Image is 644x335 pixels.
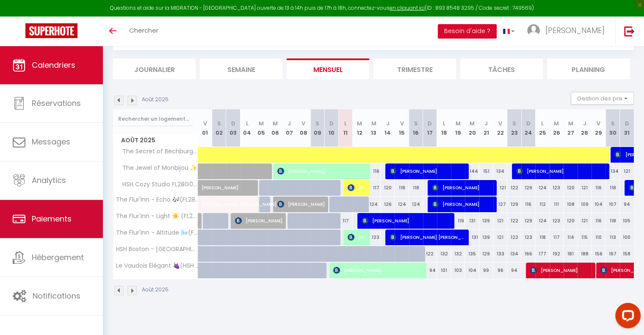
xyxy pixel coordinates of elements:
abbr: M [371,119,376,127]
div: 104 [591,197,605,212]
li: Semaine [200,58,282,79]
span: Le Vaudois Élégant 🍇(HSH Barre 6) [115,263,199,269]
div: 120 [381,180,395,196]
div: 151 [479,163,493,179]
li: Tâches [460,58,543,79]
div: 192 [550,246,564,262]
th: 19 [451,109,465,147]
div: 109 [578,197,591,212]
th: 20 [465,109,479,147]
abbr: D [428,119,432,127]
abbr: V [400,119,404,127]
abbr: J [583,119,586,127]
abbr: J [287,119,291,127]
div: 131 [465,230,479,245]
th: 21 [479,109,493,147]
abbr: S [315,119,319,127]
abbr: S [414,119,418,127]
p: Août 2025 [142,96,169,104]
span: [PERSON_NAME] [432,180,494,196]
a: [PERSON_NAME] [PERSON_NAME] [198,197,212,213]
div: 139 [479,213,493,229]
th: 26 [550,109,564,147]
div: 167 [605,246,619,262]
th: 10 [324,109,338,147]
div: 124 [367,197,381,212]
span: [PERSON_NAME] [516,163,607,179]
div: 131 [465,213,479,229]
span: [PERSON_NAME] [545,25,605,36]
div: 158 [620,246,634,262]
div: 122 [423,246,437,262]
div: 122 [507,180,521,196]
div: 121 [493,213,507,229]
abbr: D [526,119,531,127]
img: logout [624,26,635,36]
div: 132 [437,246,451,262]
div: 118 [409,180,423,196]
span: [PERSON_NAME] [PERSON_NAME] [202,192,279,208]
span: [PERSON_NAME] [390,163,466,179]
th: 12 [353,109,367,147]
th: 01 [198,109,212,147]
abbr: M [554,119,559,127]
div: 135 [465,246,479,262]
div: 100 [620,230,634,245]
th: 27 [564,109,578,147]
p: Août 2025 [142,286,169,294]
abbr: J [386,119,390,127]
th: 07 [282,109,296,147]
div: 132 [451,246,465,262]
div: 144 [465,163,479,179]
th: 13 [367,109,381,147]
abbr: M [259,119,264,127]
span: [PERSON_NAME] [530,262,592,278]
div: 94 [423,263,437,278]
span: [PERSON_NAME] [333,262,424,278]
div: 113 [605,230,619,245]
div: 110 [591,230,605,245]
th: 28 [578,109,591,147]
span: [PERSON_NAME] [235,213,283,229]
th: 15 [395,109,409,147]
a: en cliquant ici [390,4,425,11]
th: 03 [226,109,240,147]
div: 118 [535,230,549,245]
th: 24 [521,109,535,147]
span: Calendriers [32,60,75,70]
div: 103 [451,263,465,278]
a: [PERSON_NAME] [198,180,212,196]
div: 121 [578,180,591,196]
div: 94 [620,197,634,212]
th: 16 [409,109,423,147]
div: 116 [591,213,605,229]
div: 112 [535,197,549,212]
span: [PERSON_NAME] [277,196,325,212]
iframe: LiveChat chat widget [608,299,644,335]
abbr: V [301,119,305,127]
span: The Secret of Bechburg 🏰 [115,147,199,156]
div: 181 [564,246,578,262]
th: 04 [240,109,254,147]
th: 08 [296,109,310,147]
div: 188 [578,246,591,262]
div: 124 [535,213,549,229]
div: 121 [493,180,507,196]
th: 25 [535,109,549,147]
abbr: M [568,119,573,127]
div: 99 [479,263,493,278]
span: Réservations [32,98,81,108]
th: 05 [254,109,268,147]
span: Chercher [129,26,158,35]
button: Gestion des prix [571,92,634,105]
span: Hébergement [32,252,84,263]
div: 111 [550,197,564,212]
span: [PERSON_NAME] [362,213,453,229]
div: 118 [605,213,619,229]
th: 30 [605,109,619,147]
div: 117 [367,180,381,196]
div: 116 [591,180,605,196]
abbr: D [329,119,334,127]
div: 129 [479,246,493,262]
span: Août 2025 [113,134,198,147]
